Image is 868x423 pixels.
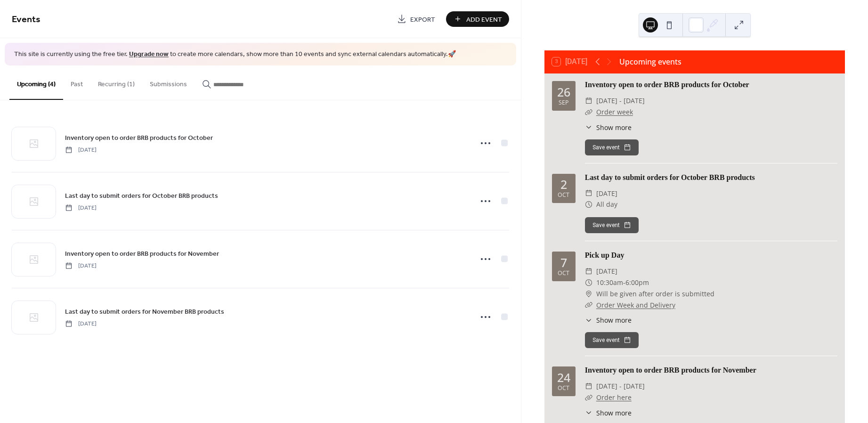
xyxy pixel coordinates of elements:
button: Add Event [446,11,509,27]
button: ​Show more [585,122,632,132]
div: ​ [585,106,592,118]
span: Will be given after order is submitted [596,288,714,300]
div: Oct [558,385,569,391]
a: Inventory open to order BRB products for October [585,81,749,89]
div: ​ [585,408,592,418]
div: Oct [558,270,569,277]
button: Past [63,65,90,99]
a: Inventory open to order BRB products for November [65,248,219,259]
span: Last day to submit orders for November BRB products [65,307,224,317]
span: - [623,277,625,288]
button: Save event [585,139,639,155]
span: [DATE] [596,188,617,199]
a: Last day to submit orders for October BRB products [65,190,218,201]
span: [DATE] [65,146,97,154]
span: [DATE] - [DATE] [596,381,645,392]
span: Export [410,15,435,24]
div: 24 [557,372,570,383]
a: Inventory open to order BRB products for October [65,132,213,143]
div: ​ [585,122,592,132]
div: Oct [558,192,569,198]
button: Upcoming (4) [9,65,63,100]
span: Show more [596,408,632,418]
span: Show more [596,315,632,325]
button: Recurring (1) [90,65,142,99]
button: ​Show more [585,315,632,325]
div: ​ [585,392,592,403]
span: Inventory open to order BRB products for November [65,249,219,259]
button: Submissions [142,65,195,99]
div: ​ [585,315,592,325]
span: [DATE] [65,203,97,212]
button: Save event [585,332,639,348]
span: Events [12,10,41,29]
div: ​ [585,381,592,392]
span: Last day to submit orders for October BRB products [65,191,218,201]
a: Order Week and Delivery [596,301,675,309]
span: Add Event [466,15,502,24]
a: Last day to submit orders for November BRB products [65,306,224,317]
div: ​ [585,95,592,106]
button: ​Show more [585,408,632,418]
a: Order week [596,107,633,116]
div: ​ [585,277,592,288]
div: ​ [585,300,592,311]
div: Upcoming events [619,56,681,67]
span: All day [596,199,617,210]
div: ​ [585,199,592,210]
div: ​ [585,188,592,199]
a: Inventory open to order BRB products for November [585,366,756,374]
div: ​ [585,288,592,300]
div: Last day to submit orders for October BRB products [585,172,837,183]
a: Upgrade now [129,48,169,61]
a: Pick up Day [585,251,625,259]
span: [DATE] [65,319,97,328]
span: 10:30am [596,277,623,288]
div: 26 [557,86,570,98]
span: Inventory open to order BRB products for October [65,133,213,143]
a: Export [390,11,442,27]
div: 2 [560,179,567,190]
span: [DATE] [596,266,617,277]
span: [DATE] - [DATE] [596,95,645,106]
span: This site is currently using the free tier. to create more calendars, show more than 10 events an... [14,50,456,59]
a: Order here [596,393,632,402]
span: [DATE] [65,261,97,270]
div: Sep [559,100,569,106]
div: 7 [560,257,567,268]
button: Save event [585,217,639,233]
span: Show more [596,122,632,132]
div: ​ [585,266,592,277]
span: 6:00pm [625,277,649,288]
